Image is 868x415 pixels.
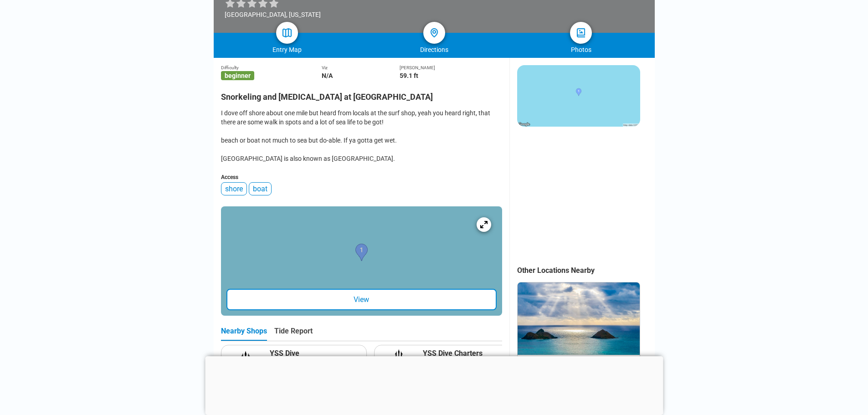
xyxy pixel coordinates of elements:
[400,65,502,70] div: [PERSON_NAME]
[575,27,586,38] img: photos
[276,22,298,44] a: map
[282,27,293,38] img: map
[221,65,322,70] div: Difficulty
[221,206,502,316] a: entry mapView
[570,22,592,44] a: photos
[214,46,361,53] div: Entry Map
[221,182,247,195] div: shore
[226,289,497,310] div: View
[225,11,344,18] div: [GEOGRAPHIC_DATA], [US_STATE]
[221,71,254,80] span: beginner
[221,87,502,102] h2: Snorkeling and [MEDICAL_DATA] at [GEOGRAPHIC_DATA]
[423,349,516,358] a: YSS Dive Charters
[221,174,502,180] div: Access
[400,72,502,79] div: 59.1 ft
[270,349,363,358] a: YSS Dive
[322,65,400,70] div: Viz
[221,108,502,163] div: I dove off shore about one mile but heard from locals at the surf shop, yeah you heard right, tha...
[221,327,267,341] div: Nearby Shops
[378,349,419,390] img: YSS Dive Charters
[517,266,655,275] div: Other Locations Nearby
[274,327,313,341] div: Tide Report
[517,136,639,250] iframe: Advertisement
[249,182,272,195] div: boat
[429,27,440,38] img: directions
[205,356,663,413] iframe: Advertisement
[322,72,400,79] div: N/A
[517,65,640,127] img: static
[225,349,266,390] img: YSS Dive
[360,46,508,53] div: Directions
[508,46,655,53] div: Photos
